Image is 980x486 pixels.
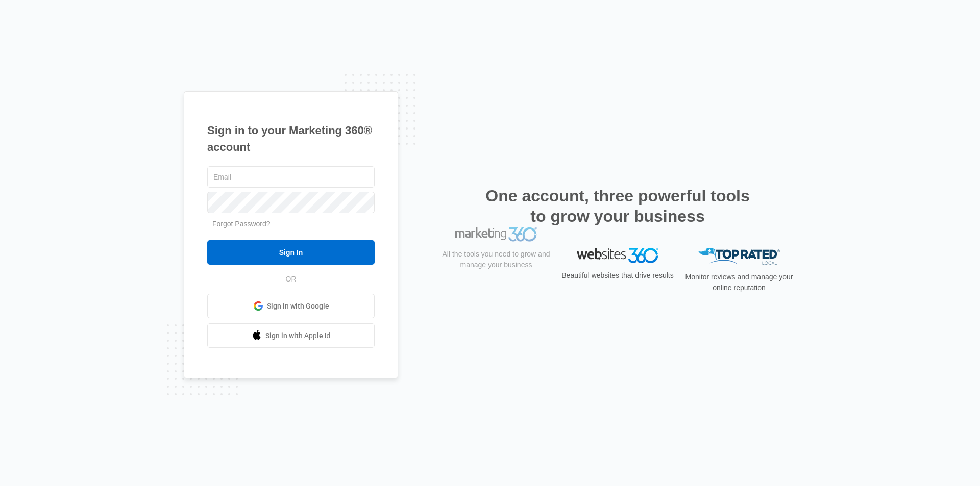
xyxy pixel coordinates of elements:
[482,186,753,226] h2: One account, three powerful tools to grow your business
[682,272,796,293] p: Monitor reviews and manage your online reputation
[267,301,329,312] span: Sign in with Google
[265,330,331,341] span: Sign in with Apple Id
[207,122,375,156] h1: Sign in to your Marketing 360® account
[698,248,780,265] img: Top Rated Local
[207,294,375,318] a: Sign in with Google
[279,274,304,285] span: OR
[207,166,375,188] input: Email
[439,269,553,291] p: All the tools you need to grow and manage your business
[455,248,537,262] img: Marketing 360
[577,248,658,263] img: Websites 360
[207,240,375,265] input: Sign In
[560,270,675,281] p: Beautiful websites that drive results
[212,220,271,228] a: Forgot Password?
[207,323,375,348] a: Sign in with Apple Id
